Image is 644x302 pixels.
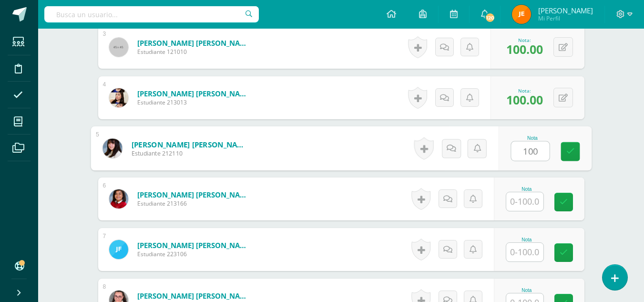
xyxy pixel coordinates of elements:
[109,88,128,107] img: 0700b50f0b371fc2d1ff999fb2f18c82.png
[137,98,252,106] span: Estudiante 213013
[506,288,548,293] div: Nota
[137,89,252,98] a: [PERSON_NAME] [PERSON_NAME]
[137,199,252,208] span: Estudiante 213166
[506,192,543,211] input: 0-100.0
[131,149,249,158] span: Estudiante 212110
[137,240,252,250] a: [PERSON_NAME] [PERSON_NAME]
[511,142,549,161] input: 0-100.0
[109,38,128,57] img: 45x45
[131,139,249,149] a: [PERSON_NAME] [PERSON_NAME]
[506,87,543,94] div: Nota:
[44,6,259,22] input: Busca un usuario...
[137,38,252,48] a: [PERSON_NAME] [PERSON_NAME]
[512,5,531,24] img: 962c767266edd2fdb3c7b27e8a0b0a7e.png
[109,189,128,208] img: f2f1444c7bd181d52c1d898ae68cef1f.png
[511,135,554,141] div: Nota
[506,237,548,242] div: Nota
[506,41,543,57] span: 100.00
[109,240,128,259] img: a37e87eeb666976b2db52ea062b2fde4.png
[137,190,252,199] a: [PERSON_NAME] [PERSON_NAME]
[137,250,252,258] span: Estudiante 223106
[506,37,543,43] div: Nota:
[538,6,593,15] span: [PERSON_NAME]
[506,92,543,108] span: 100.00
[137,48,252,56] span: Estudiante 121010
[506,243,543,261] input: 0-100.0
[506,187,548,192] div: Nota
[538,14,593,22] span: Mi Perfil
[485,12,495,23] span: 120
[137,291,252,301] a: [PERSON_NAME] [PERSON_NAME]
[102,138,122,158] img: 431a9bfe0279ea33777c1c3f673e6532.png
